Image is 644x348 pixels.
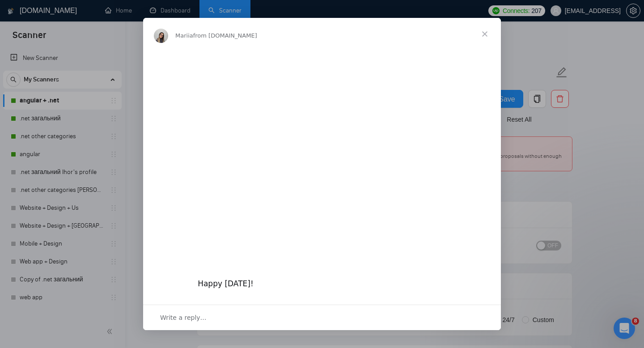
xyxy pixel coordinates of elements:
[175,32,193,39] span: Mariia
[198,297,446,318] div: This week we’re having a -
[198,268,446,289] div: Happy [DATE]!
[294,297,439,306] b: TOP 1% FREELANCER on UPWORK
[143,305,501,330] div: Open conversation and reply
[193,32,257,39] span: from [DOMAIN_NAME]
[469,18,501,50] span: Close
[154,29,168,43] img: Profile image for Mariia
[160,312,207,323] span: Write a reply…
